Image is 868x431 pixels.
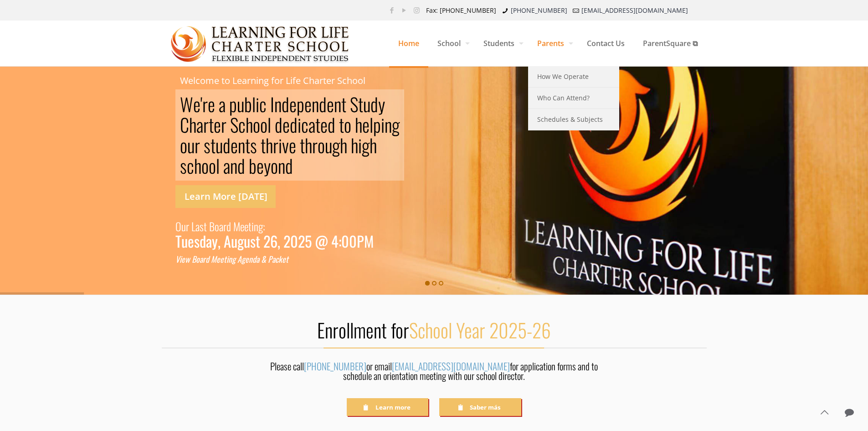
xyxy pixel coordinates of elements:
div: t [209,114,214,135]
div: s [250,135,257,156]
a: Students [474,21,528,66]
div: g [332,135,340,156]
div: p [229,94,237,114]
span: School Year 2025-26 [409,316,551,344]
div: e [231,135,238,156]
div: a [256,254,259,265]
span: ParentSquare ⧉ [634,30,707,57]
div: e [289,94,297,114]
div: g [237,235,244,247]
div: d [252,254,256,265]
div: , [277,235,280,247]
div: y [378,94,385,114]
i: phone [501,6,510,15]
div: S [230,114,238,135]
div: L [191,217,195,235]
div: e [304,94,312,114]
div: c [187,156,194,176]
div: l [216,156,220,176]
div: b [249,156,257,176]
div: a [272,254,275,265]
div: v [282,135,289,156]
div: : [263,217,265,235]
div: t [256,235,260,247]
div: l [370,114,373,135]
div: u [181,217,186,235]
div: o [215,217,219,235]
div: A [224,235,231,247]
div: 0 [290,235,298,247]
div: t [286,254,288,265]
div: h [355,114,362,135]
img: Home [171,21,350,67]
div: o [344,114,351,135]
div: r [186,217,189,235]
div: k [278,254,282,265]
div: c [259,94,267,114]
div: d [290,114,298,135]
div: a [196,114,203,135]
div: r [203,254,205,265]
div: o [209,156,216,176]
span: School [428,30,474,57]
div: o [271,156,278,176]
div: s [194,235,200,247]
div: h [351,135,358,156]
a: [EMAIL_ADDRESS][DOMAIN_NAME] [581,6,688,15]
div: r [202,94,208,114]
div: e [257,156,264,176]
a: Our Last Board Meeting: Tuesday, August 26, 2025 @ 4:00PM [175,217,374,247]
div: P [357,235,364,247]
div: c [301,114,308,135]
div: r [195,135,200,156]
div: e [362,114,370,135]
div: i [252,217,254,235]
span: How We Operate [537,71,589,83]
div: c [275,254,278,265]
div: t [315,114,320,135]
div: o [196,254,200,265]
a: Who Can Attend? [528,88,619,109]
div: a [219,94,226,114]
div: a [223,156,230,176]
a: Saber más [439,398,521,416]
a: How We Operate [528,66,619,88]
div: d [328,114,335,135]
a: Back to top icon [815,403,834,422]
div: a [200,254,203,265]
div: o [201,156,209,176]
div: n [274,94,282,114]
div: W [180,94,193,114]
span: Schedules & Subjects [537,114,603,125]
div: d [200,235,206,247]
div: 0 [341,235,349,247]
div: t [224,254,226,265]
div: ' [200,94,202,114]
a: Contact Us [578,21,634,66]
div: p [373,114,381,135]
a: [PHONE_NUMBER] [304,359,366,373]
div: M [233,217,240,235]
div: e [214,114,221,135]
div: r [312,135,318,156]
rs-layer: Welcome to Learning for Life Charter School [180,76,365,86]
div: u [181,235,188,247]
div: n [228,254,232,265]
span: Who Can Attend? [537,92,590,104]
div: d [275,114,282,135]
div: u [216,135,223,156]
div: n [249,254,252,265]
div: r [203,114,209,135]
span: Students [474,30,528,57]
div: l [267,114,271,135]
div: t [358,94,363,114]
div: i [358,135,362,156]
a: Learning for Life Charter School [171,21,350,66]
div: s [200,217,204,235]
div: t [211,135,216,156]
h2: Enrollment for [162,318,707,342]
div: : [339,235,341,247]
div: o [180,135,187,156]
div: h [370,135,377,156]
div: M [364,235,374,247]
